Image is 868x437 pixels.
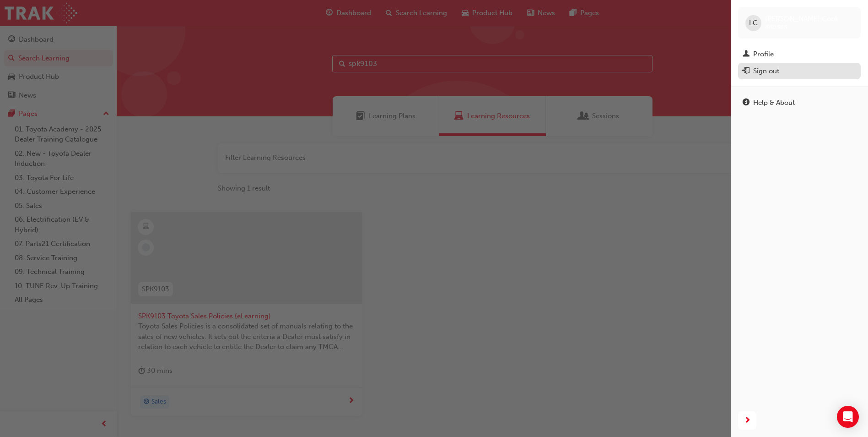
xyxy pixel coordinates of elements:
[738,94,861,111] a: Help & About
[753,66,779,76] div: Sign out
[765,15,839,23] span: [PERSON_NAME] Cook
[744,415,751,426] span: next-icon
[743,50,749,59] span: man-icon
[738,63,861,80] button: Sign out
[753,49,774,60] div: Profile
[837,406,859,428] div: Open Intercom Messenger
[749,18,758,28] span: LC
[753,98,795,108] div: Help & About
[743,67,749,76] span: exit-icon
[765,23,787,31] span: 660588
[738,46,861,63] a: Profile
[743,99,749,107] span: info-icon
